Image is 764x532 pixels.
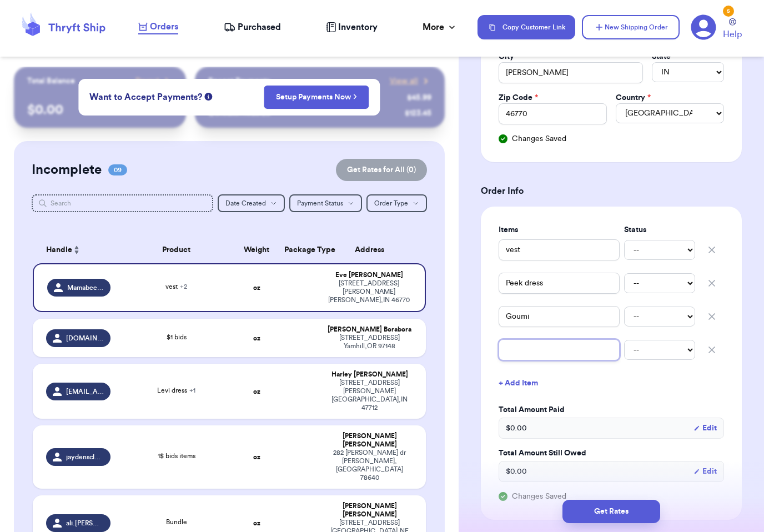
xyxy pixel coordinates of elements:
strong: oz [253,284,260,291]
span: View all [390,76,418,87]
button: Sort ascending [72,243,81,257]
label: Country [616,92,651,103]
div: Harley [PERSON_NAME] [326,370,412,379]
input: 12345 [499,103,607,124]
p: Total Balance [27,76,75,87]
span: Inventory [338,21,378,34]
button: New Shipping Order [582,15,680,39]
strong: oz [253,454,260,460]
span: + 2 [180,283,187,290]
span: Help [723,28,742,41]
span: Payout [135,76,159,87]
a: Inventory [326,21,378,34]
span: 09 [108,164,127,175]
div: [PERSON_NAME] [PERSON_NAME] [326,432,412,449]
button: Edit [693,466,717,477]
h3: Order Info [481,184,742,198]
span: $ 0.00 [506,466,527,477]
a: View all [390,76,431,87]
button: Get Rates for All (0) [336,159,427,181]
span: Levi dress [157,387,195,394]
span: Bundle [166,519,187,525]
span: [EMAIL_ADDRESS][DOMAIN_NAME] [66,387,104,396]
button: Payment Status [289,194,362,212]
strong: oz [253,388,260,395]
label: Items [499,224,620,235]
div: [PERSON_NAME] Borabora [326,325,412,334]
label: Status [624,224,695,235]
th: Weight [235,237,278,263]
span: $ 0.00 [506,423,527,434]
button: Date Created [218,194,285,212]
div: [STREET_ADDRESS][PERSON_NAME] [GEOGRAPHIC_DATA] , IN 47712 [326,379,412,412]
p: Recent Payments [208,76,270,87]
a: Help [723,18,742,41]
div: $ 123.45 [405,108,431,119]
span: Order Type [374,200,408,207]
span: 1$ bids items [158,453,195,459]
div: [STREET_ADDRESS][PERSON_NAME] [PERSON_NAME] , IN 46770 [326,279,411,304]
div: $ 45.99 [407,92,431,103]
span: Orders [150,20,178,33]
strong: oz [253,520,260,526]
span: jaydenscloset04 [66,453,104,461]
button: Order Type [366,194,427,212]
label: Total Amount Paid [499,404,724,415]
div: More [423,21,458,34]
span: Changes Saved [512,133,566,144]
div: Eve [PERSON_NAME] [326,271,411,279]
h2: Incomplete [32,161,102,179]
th: Product [117,237,235,263]
span: Purchased [238,21,281,34]
a: Purchased [224,21,281,34]
span: Want to Accept Payments? [89,91,202,104]
th: Package Type [278,237,320,263]
label: Total Amount Still Owed [499,448,724,459]
p: $ 0.00 [27,101,173,119]
span: Date Created [225,200,266,207]
div: 282 [PERSON_NAME] dr [PERSON_NAME] , [GEOGRAPHIC_DATA] 78640 [326,449,412,482]
label: State [652,51,676,62]
span: Mamabeethrifts.andthreads [67,283,104,292]
button: Edit [693,423,717,434]
input: Search [32,194,213,212]
a: Setup Payments Now [276,92,358,103]
a: Payout [135,76,173,87]
th: Address [320,237,425,263]
span: + 1 [189,387,195,394]
a: Orders [138,20,178,34]
a: 5 [691,14,716,40]
div: [PERSON_NAME] [PERSON_NAME] [326,502,412,519]
span: [DOMAIN_NAME]_ [66,334,104,343]
span: $1 bids [167,334,187,340]
span: Handle [46,244,72,256]
span: ali.[PERSON_NAME] [66,519,104,528]
span: vest [165,283,187,290]
button: Copy Customer Link [477,15,575,39]
div: [STREET_ADDRESS] Yamhill , OR 97148 [326,334,412,350]
span: Payment Status [297,200,343,207]
div: 5 [723,6,734,17]
button: Setup Payments Now [264,86,369,109]
strong: oz [253,335,260,342]
label: City [499,51,520,62]
button: + Add Item [494,371,728,395]
button: Get Rates [562,500,660,523]
label: Zip Code [499,92,538,103]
